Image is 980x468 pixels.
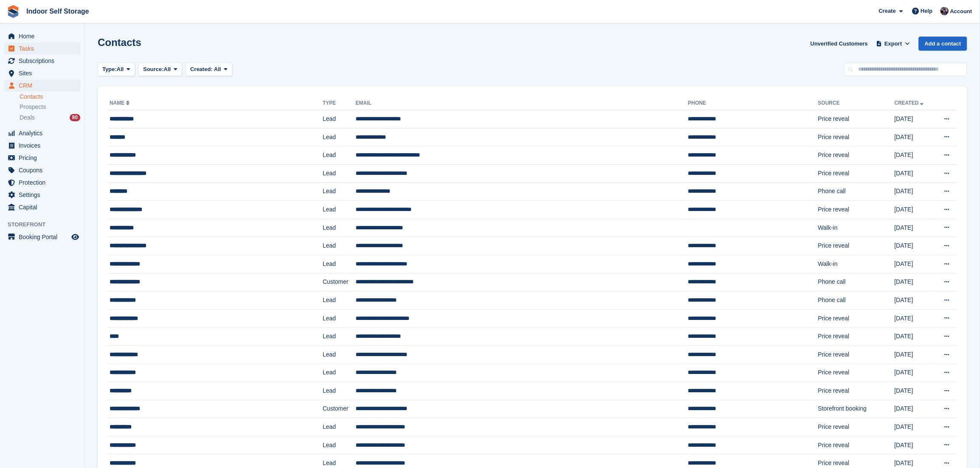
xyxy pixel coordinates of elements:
[323,219,356,237] td: Lead
[19,43,70,54] span: Tasks
[19,164,70,176] span: Coupons
[186,63,232,77] button: Created: All
[23,4,93,18] a: Indoor Self Storage
[102,65,117,74] span: Type:
[895,436,934,454] td: [DATE]
[138,63,182,77] button: Source: All
[895,201,934,219] td: [DATE]
[895,418,934,437] td: [DATE]
[950,7,972,16] span: Account
[818,164,895,183] td: Price reveal
[895,164,934,183] td: [DATE]
[818,201,895,219] td: Price reveal
[921,7,933,15] span: Help
[895,219,934,237] td: [DATE]
[818,436,895,454] td: Price reveal
[19,140,70,151] span: Invoices
[70,232,80,242] a: Preview store
[879,7,896,15] span: Create
[895,255,934,273] td: [DATE]
[20,114,35,122] span: Deals
[4,231,80,243] a: menu
[885,40,902,48] span: Export
[323,309,356,328] td: Lead
[70,114,80,121] div: 80
[818,255,895,273] td: Walk-in
[895,273,934,291] td: [DATE]
[323,237,356,255] td: Lead
[323,201,356,219] td: Lead
[323,255,356,273] td: Lead
[818,110,895,128] td: Price reveal
[818,418,895,437] td: Price reveal
[895,364,934,382] td: [DATE]
[8,220,85,229] span: Storefront
[818,364,895,382] td: Price reveal
[98,63,135,77] button: Type: All
[323,164,356,183] td: Lead
[98,37,141,48] h1: Contacts
[895,345,934,364] td: [DATE]
[818,97,895,110] th: Source
[323,364,356,382] td: Lead
[818,291,895,310] td: Phone call
[7,5,20,18] img: stora-icon-8386f47178a22dfd0bd8f6a31ec36ba5ce8667c1dd55bd0f319d3a0aa187defe.svg
[818,219,895,237] td: Walk-in
[895,110,934,128] td: [DATE]
[164,65,171,74] span: All
[323,146,356,165] td: Lead
[323,418,356,437] td: Lead
[895,183,934,201] td: [DATE]
[323,382,356,400] td: Lead
[19,189,70,201] span: Settings
[895,382,934,400] td: [DATE]
[20,113,80,122] a: Deals 80
[4,201,80,213] a: menu
[818,128,895,146] td: Price reveal
[4,30,80,42] a: menu
[688,97,818,110] th: Phone
[323,273,356,291] td: Customer
[323,97,356,110] th: Type
[19,55,70,67] span: Subscriptions
[19,152,70,164] span: Pricing
[895,100,926,106] a: Created
[19,67,70,79] span: Sites
[19,201,70,213] span: Capital
[323,328,356,346] td: Lead
[895,400,934,418] td: [DATE]
[919,37,967,51] a: Add a contact
[117,65,124,74] span: All
[323,436,356,454] td: Lead
[940,7,949,15] img: Sandra Pomeroy
[818,345,895,364] td: Price reveal
[818,146,895,165] td: Price reveal
[323,345,356,364] td: Lead
[818,328,895,346] td: Price reveal
[818,309,895,328] td: Price reveal
[4,80,80,91] a: menu
[895,328,934,346] td: [DATE]
[4,67,80,79] a: menu
[323,183,356,201] td: Lead
[895,309,934,328] td: [DATE]
[214,66,221,72] span: All
[323,128,356,146] td: Lead
[323,400,356,418] td: Customer
[190,66,213,72] span: Created:
[895,146,934,165] td: [DATE]
[818,237,895,255] td: Price reveal
[895,291,934,310] td: [DATE]
[818,382,895,400] td: Price reveal
[4,55,80,67] a: menu
[19,177,70,188] span: Protection
[807,37,871,51] a: Unverified Customers
[4,177,80,188] a: menu
[323,110,356,128] td: Lead
[4,152,80,164] a: menu
[4,189,80,201] a: menu
[895,128,934,146] td: [DATE]
[323,291,356,310] td: Lead
[356,97,688,110] th: Email
[4,164,80,176] a: menu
